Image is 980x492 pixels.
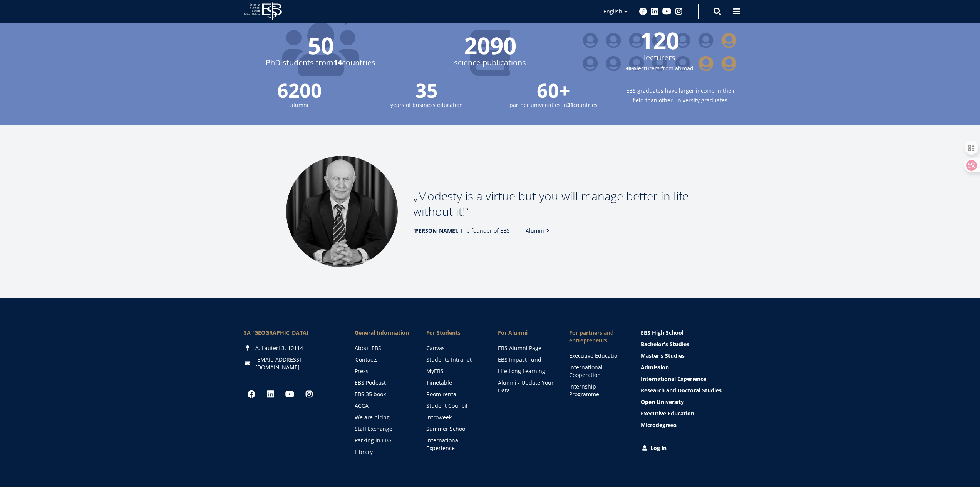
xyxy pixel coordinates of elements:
[498,81,610,100] span: 60+
[282,387,298,402] a: Youtube
[426,329,482,337] a: For Students
[641,340,737,348] a: Bachelor's Studies
[355,344,411,352] a: About EBS
[426,402,482,410] a: Student Council
[355,379,411,387] a: EBS Podcast
[244,81,355,100] span: 6200
[641,387,737,394] a: Research and Doctoral Studies
[583,52,737,63] span: lecturers
[641,329,737,337] a: EBS High School
[498,367,554,375] a: Life Long Learning
[286,156,398,267] img: Madis Habakuk
[641,444,737,452] a: Log in
[625,65,637,72] strong: 30%
[498,356,554,364] a: EBS Impact Fund
[641,364,737,371] a: Admission
[625,86,737,105] small: EBS graduates have larger income in their field than other university graduates.
[569,352,625,360] a: Executive Education
[641,352,737,360] a: Master's Studies
[355,356,412,364] a: Contacts
[244,387,259,402] a: Facebook
[333,57,342,68] strong: 14
[371,100,482,110] small: years of business education
[498,329,554,337] span: For Alumni
[651,8,658,15] a: Linkedin
[641,421,737,429] a: Microdegrees
[413,227,510,235] span: , The founder of EBS
[355,367,411,375] a: Press
[413,34,567,57] span: 2090
[413,188,694,219] p: Modesty is a virtue but you will manage better in life without it!
[426,367,482,375] a: MyEBS
[355,437,411,444] a: Parking in EBS
[244,100,355,110] small: alumni
[526,227,552,235] a: Alumni
[355,414,411,421] a: We are hiring
[426,356,482,364] a: Students Intranet
[675,8,683,15] a: Instagram
[302,387,317,402] a: Instagram
[244,329,340,337] div: SA [GEOGRAPHIC_DATA]
[426,344,482,352] a: Canvas
[263,387,278,402] a: Linkedin
[569,383,625,398] a: Internship Programme
[426,379,482,387] a: Timetable
[355,448,411,456] a: Library
[569,364,625,379] a: International Cooperation
[569,329,625,344] span: For partners and entrepreneurs
[662,8,671,15] a: Youtube
[583,63,737,73] small: lecturers from abroad
[255,356,340,371] a: [EMAIL_ADDRESS][DOMAIN_NAME]
[244,34,398,57] span: 50
[355,329,411,337] span: General Information
[641,410,737,417] a: Executive Education
[244,57,398,68] span: PhD students from countries
[498,379,554,394] a: Alumni - Update Your Data
[498,344,554,352] a: EBS Alumni Page
[426,425,482,433] a: Summer School
[244,344,340,352] div: A. Lauteri 3, 10114
[413,57,567,68] span: science publications
[355,402,411,410] a: ACCA
[413,227,457,234] strong: [PERSON_NAME]
[639,8,647,15] a: Facebook
[426,414,482,421] a: Introweek
[355,390,411,398] a: EBS 35 book
[371,81,482,100] span: 35
[567,101,573,108] strong: 31
[641,398,737,406] a: Open University
[355,425,411,433] a: Staff Exchange
[426,390,482,398] a: Room rental
[641,375,737,383] a: International Experience
[498,100,610,110] small: partner universities in countries
[426,437,482,452] a: International Experience
[583,29,737,52] span: 120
